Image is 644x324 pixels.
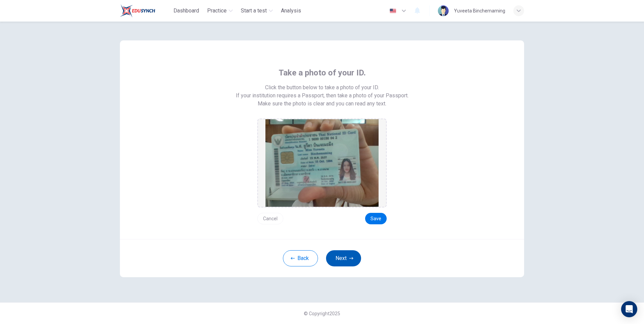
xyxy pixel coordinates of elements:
[265,119,379,207] img: preview screemshot
[454,7,505,15] div: Yuveeta Binchemaming
[173,7,199,15] span: Dashboard
[438,5,449,16] img: Profile picture
[278,5,304,17] button: Analysis
[365,213,387,224] button: Save
[236,84,409,100] span: Click the button below to take a photo of your ID. If your institution requires a Passport, then ...
[120,4,155,18] img: Train Test logo
[283,250,318,266] button: Back
[257,213,283,224] button: Cancel
[389,8,397,13] img: en
[207,7,227,15] span: Practice
[238,5,276,17] button: Start a test
[241,7,267,15] span: Start a test
[279,67,366,78] span: Take a photo of your ID.
[326,250,361,266] button: Next
[281,7,301,15] span: Analysis
[258,100,386,108] span: Make sure the photo is clear and you can read any text.
[304,311,340,316] span: © Copyright 2025
[171,5,202,17] button: Dashboard
[621,301,637,317] div: Open Intercom Messenger
[120,4,171,18] a: Train Test logo
[204,5,235,17] button: Practice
